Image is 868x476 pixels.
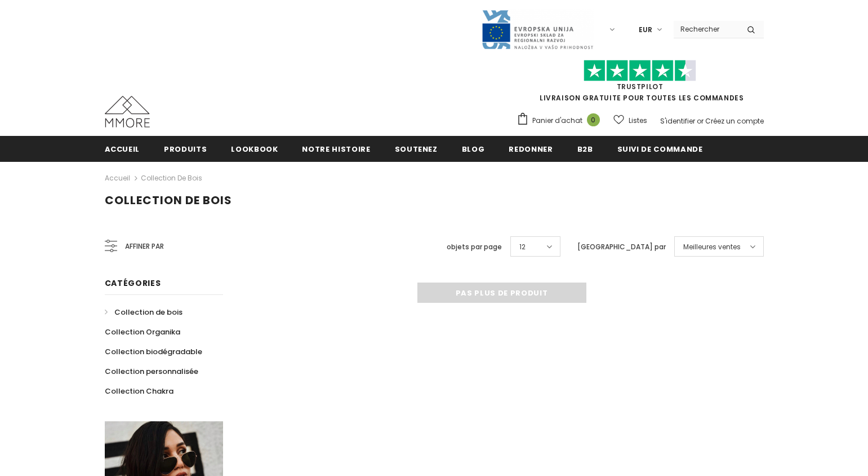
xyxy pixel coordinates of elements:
[105,366,198,377] span: Collection personnalisée
[231,144,278,155] span: Lookbook
[509,136,553,161] a: Redonner
[105,386,173,396] span: Collection Chakra
[617,82,664,91] a: TrustPilot
[105,277,161,289] span: Catégories
[462,144,485,155] span: Blog
[105,136,140,161] a: Accueil
[532,115,582,126] span: Panier d'achat
[519,241,526,253] span: 12
[629,115,647,126] span: Listes
[302,144,370,155] span: Notre histoire
[125,240,164,253] span: Affiner par
[105,346,202,357] span: Collection biodégradable
[639,24,652,36] span: EUR
[164,144,207,155] span: Produits
[577,136,593,161] a: B2B
[481,9,594,50] img: Javni Razpis
[577,144,593,155] span: B2B
[105,144,140,155] span: Accueil
[577,241,666,253] label: [GEOGRAPHIC_DATA] par
[105,192,232,208] span: Collection de bois
[164,136,207,161] a: Produits
[617,144,703,155] span: Suivi de commande
[462,136,485,161] a: Blog
[231,136,278,161] a: Lookbook
[447,241,502,253] label: objets par page
[105,171,130,185] a: Accueil
[697,116,704,126] span: or
[105,322,180,342] a: Collection Organika
[481,24,594,34] a: Javni Razpis
[105,342,202,362] a: Collection biodégradable
[517,112,606,129] a: Panier d'achat 0
[114,307,182,318] span: Collection de bois
[584,60,696,82] img: Faites confiance aux étoiles pilotes
[517,65,764,103] span: LIVRAISON GRATUITE POUR TOUTES LES COMMANDES
[660,116,695,126] a: S'identifier
[395,144,438,155] span: soutenez
[613,111,647,130] a: Listes
[105,381,173,401] a: Collection Chakra
[141,173,202,183] a: Collection de bois
[617,136,703,161] a: Suivi de commande
[105,302,182,322] a: Collection de bois
[105,362,198,381] a: Collection personnalisée
[302,136,370,161] a: Notre histoire
[587,113,600,126] span: 0
[105,327,180,337] span: Collection Organika
[395,136,438,161] a: soutenez
[674,21,738,37] input: Search Site
[509,144,553,155] span: Redonner
[705,116,764,126] a: Créez un compte
[105,96,150,127] img: Cas MMORE
[683,241,741,253] span: Meilleures ventes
